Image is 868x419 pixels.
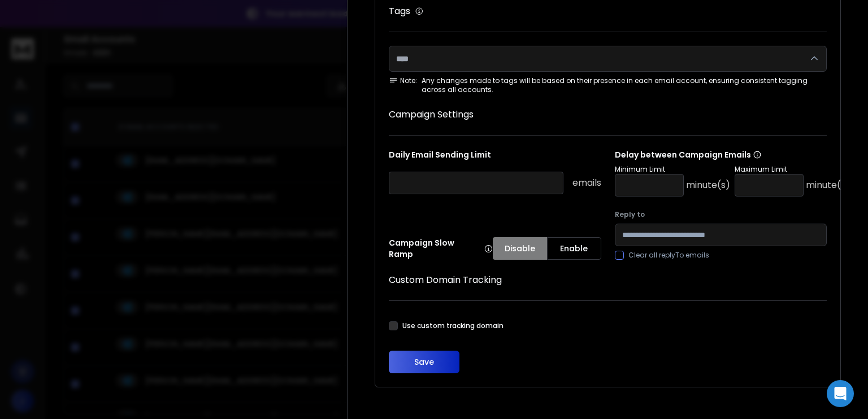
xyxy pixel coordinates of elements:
p: emails [572,176,601,190]
span: Note: [389,76,417,85]
p: Maximum Limit [735,165,850,174]
button: Disable [493,237,547,260]
p: Delay between Campaign Emails [615,149,850,160]
button: Enable [547,237,601,260]
h1: Custom Domain Tracking [389,273,827,287]
label: Use custom tracking domain [402,321,504,330]
h1: Campaign Settings [389,108,827,121]
div: Open Intercom Messenger [827,380,854,407]
label: Clear all replyTo emails [628,251,709,260]
p: Minimum Limit [615,165,730,174]
h1: Tags [389,5,410,18]
div: Any changes made to tags will be based on their presence in each email account, ensuring consiste... [389,76,827,94]
p: Daily Email Sending Limit [389,149,601,165]
button: Save [389,351,459,373]
p: minute(s) [686,178,730,192]
label: Reply to [615,210,827,219]
p: minute(s) [806,178,850,192]
p: Campaign Slow Ramp [389,237,492,260]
